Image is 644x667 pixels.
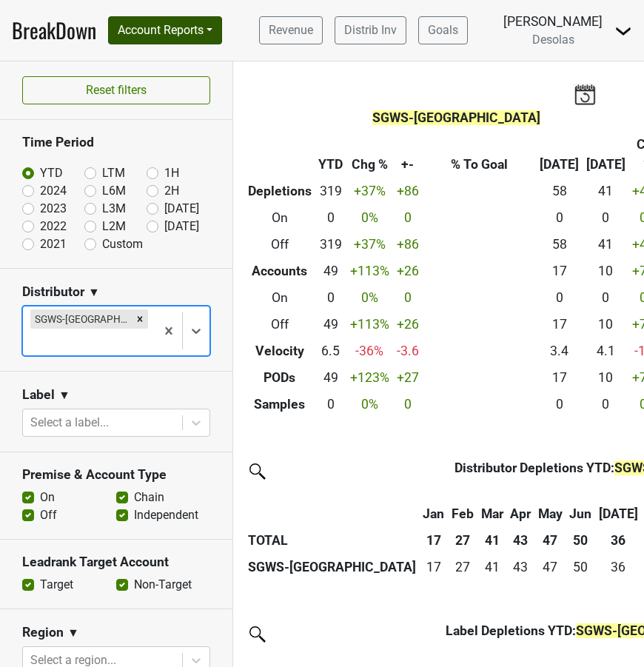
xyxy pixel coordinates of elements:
td: 17 [536,258,583,284]
th: YTD [315,132,347,178]
td: 0 % [346,204,393,231]
div: 36 [599,557,638,577]
h3: Distributor [22,284,84,300]
button: Reset filters [22,76,210,104]
span: ▼ [67,624,79,642]
label: L6M [102,182,126,200]
td: 6.5 [315,338,347,364]
th: Accounts [244,258,315,284]
td: +86 [393,178,423,204]
h3: Premise & Account Type [22,467,210,483]
label: Custom [102,235,143,253]
th: TOTAL [244,527,420,554]
div: [PERSON_NAME] [503,12,603,31]
th: Samples [244,391,315,418]
td: 50 [566,554,596,580]
th: Velocity [244,338,315,364]
label: On [40,489,55,506]
h3: Label [22,387,55,403]
h3: Time Period [22,135,210,150]
td: 49 [315,258,347,284]
td: +37 % [346,231,393,258]
th: On [244,284,315,311]
td: 0 [583,284,629,311]
th: 17 [420,527,449,554]
td: 4.1 [583,338,629,364]
th: 27 [448,527,477,554]
label: Target [40,576,73,594]
td: 0 [315,391,347,418]
td: 41 [583,231,629,258]
td: 43 [506,554,534,580]
td: 27 [448,554,477,580]
label: LTM [102,164,125,182]
div: 43 [510,557,531,577]
td: +26 [393,258,423,284]
td: 0 [583,391,629,418]
td: +123 % [346,364,393,391]
td: 10 [583,364,629,391]
td: 40.667 [477,554,507,580]
td: 319 [315,231,347,258]
td: 36.333 [595,554,642,580]
td: 0 [315,204,347,231]
td: 49 [315,364,347,391]
td: 58 [536,178,583,204]
th: +- [393,132,423,178]
td: 17 [420,554,449,580]
td: 17 [536,311,583,338]
th: 47 [534,527,566,554]
label: L2M [102,218,126,235]
td: +113 % [346,311,393,338]
td: 0 % [346,284,393,311]
label: 2021 [40,235,67,253]
label: Chain [134,489,164,506]
td: 10 [583,258,629,284]
td: 10 [583,311,629,338]
label: 1H [164,164,179,182]
a: BreakDown [12,15,96,46]
label: [DATE] [164,200,199,218]
h3: Region [22,625,64,640]
div: 17 [423,557,444,577]
th: Depletions [244,178,315,204]
td: +86 [393,231,423,258]
th: [DATE] [583,132,629,178]
td: 0 [583,204,629,231]
span: Desolas [532,33,574,47]
th: Mar: activate to sort column ascending [477,481,507,527]
th: May: activate to sort column ascending [534,481,566,527]
a: Revenue [259,16,323,44]
td: 0 [393,391,423,418]
td: 0 [536,391,583,418]
img: filter [244,621,268,645]
label: 2022 [40,218,67,235]
th: Jul: activate to sort column ascending [595,481,642,527]
span: SGWS-[GEOGRAPHIC_DATA] [372,110,540,125]
td: 0 [393,204,423,231]
a: Goals [418,16,468,44]
div: SGWS-[GEOGRAPHIC_DATA] [30,309,132,329]
label: YTD [40,164,63,182]
td: +37 % [346,178,393,204]
td: 0 [315,284,347,311]
td: 58 [536,231,583,258]
th: Feb: activate to sort column ascending [448,481,477,527]
span: ▼ [58,386,70,404]
td: 319 [315,178,347,204]
th: % To Goal [422,132,536,178]
th: 41 [477,527,507,554]
th: SGWS-[GEOGRAPHIC_DATA] [244,554,420,580]
label: Non-Target [134,576,192,594]
td: 17 [536,364,583,391]
label: 2H [164,182,179,200]
div: 50 [569,557,591,577]
label: Off [40,506,57,524]
th: Off [244,311,315,338]
th: &nbsp;: activate to sort column ascending [244,481,420,527]
th: Jan: activate to sort column ascending [420,481,449,527]
th: On [244,204,315,231]
img: Dropdown Menu [614,22,632,40]
td: 47.167 [534,554,566,580]
div: 27 [452,557,474,577]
